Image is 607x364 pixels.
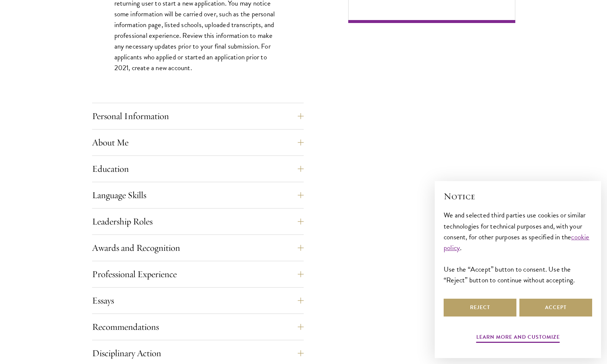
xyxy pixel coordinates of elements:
[92,186,304,204] button: Language Skills
[92,265,304,283] button: Professional Experience
[92,213,304,230] button: Leadership Roles
[519,299,592,317] button: Accept
[92,134,304,151] button: About Me
[444,299,516,317] button: Reject
[92,344,304,362] button: Disciplinary Action
[476,332,560,344] button: Learn more and customize
[92,318,304,336] button: Recommendations
[444,190,592,203] h2: Notice
[92,239,304,257] button: Awards and Recognition
[444,210,592,285] div: We and selected third parties use cookies or similar technologies for technical purposes and, wit...
[92,107,304,125] button: Personal Information
[92,160,304,178] button: Education
[92,292,304,309] button: Essays
[444,232,590,253] a: cookie policy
